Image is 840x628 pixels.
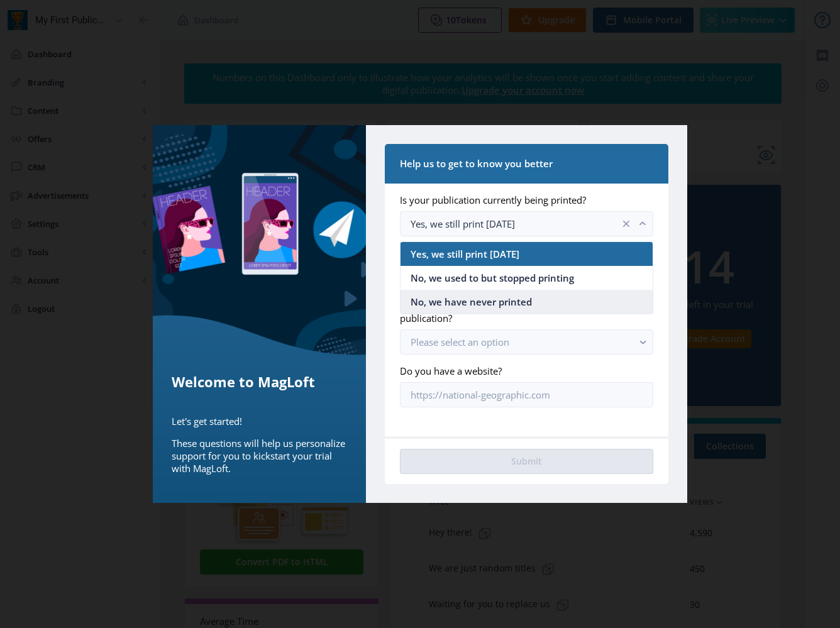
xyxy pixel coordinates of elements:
input: https://national-geographic.com [400,382,653,407]
span: No, we used to but stopped printing [411,270,574,285]
label: Do you have a website? [400,365,643,377]
nb-card-header: Help us to get to know you better [385,144,668,184]
button: Submit [400,449,653,474]
nb-icon: clear [620,218,633,230]
h5: Welcome to MagLoft [172,372,347,392]
p: Let's get started! [172,415,347,427]
span: Yes, we still print [DATE] [411,246,519,262]
span: No, we have never printed [411,294,532,309]
span: Please select an option [411,336,509,348]
p: These questions will help us personalize support for you to kickstart your trial with MagLoft. [172,437,347,475]
button: Please select an option [400,329,653,355]
label: Is your publication currently being printed? [400,194,643,206]
div: Yes, we still print [DATE] [411,216,620,231]
button: Yes, we still print [DATE]clear [400,211,653,236]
